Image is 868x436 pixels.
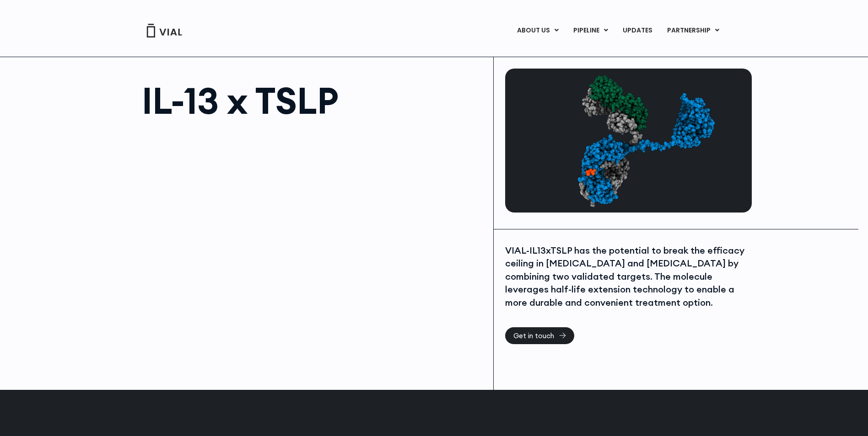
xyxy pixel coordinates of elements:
a: PARTNERSHIPMenu Toggle [660,23,727,38]
a: ABOUT USMenu Toggle [510,23,566,38]
a: Get in touch [505,327,574,344]
img: Vial Logo [146,24,183,37]
span: Get in touch [513,332,554,339]
h1: IL-13 x TSLP [142,82,485,119]
a: UPDATES [615,23,659,38]
div: VIAL-IL13xTSLP has the potential to break the efficacy ceiling in [MEDICAL_DATA] and [MEDICAL_DAT... [505,244,749,309]
a: PIPELINEMenu Toggle [566,23,615,38]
